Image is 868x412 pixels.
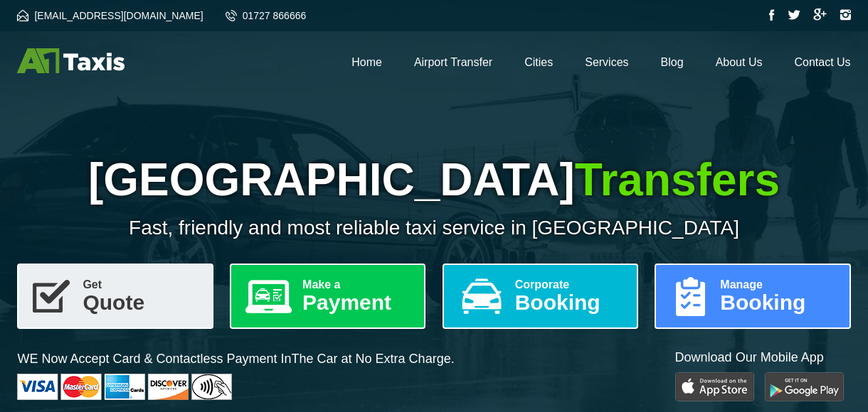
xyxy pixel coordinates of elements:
img: Google Play [765,372,844,401]
a: Airport Transfer [414,56,492,68]
a: Contact Us [794,56,850,68]
a: Cities [524,56,553,68]
img: Play Store [675,372,754,401]
img: Instagram [840,9,851,21]
a: Blog [661,56,684,68]
span: Manage [720,279,837,291]
img: A1 Taxis St Albans LTD [17,48,125,73]
p: WE Now Accept Card & Contactless Payment In [17,350,454,368]
span: Transfers [575,154,780,205]
a: Make aPayment [230,264,425,329]
img: Facebook [769,9,775,21]
img: Twitter [788,10,800,20]
a: GetQuote [17,264,213,329]
p: Fast, friendly and most reliable taxi service in [GEOGRAPHIC_DATA] [17,217,850,239]
span: The Car at No Extra Charge. [292,352,455,366]
a: CorporateBooking [443,264,638,329]
span: Corporate [515,279,625,291]
span: Get [83,279,200,291]
a: ManageBooking [655,264,850,329]
a: Home [351,56,382,68]
a: 01727 866666 [226,10,307,21]
img: Cards [17,374,232,400]
span: Make a [302,279,413,291]
a: About Us [716,56,763,68]
img: Google Plus [813,9,827,21]
a: [EMAIL_ADDRESS][DOMAIN_NAME] [17,10,203,21]
h1: [GEOGRAPHIC_DATA] [17,153,850,206]
a: Services [585,56,628,68]
p: Download Our Mobile App [675,349,851,367]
